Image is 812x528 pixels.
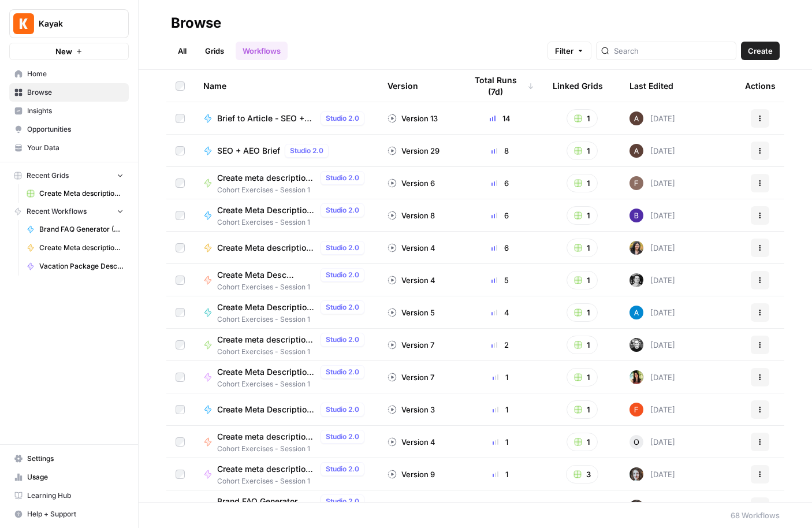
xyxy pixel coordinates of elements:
[326,270,359,280] span: Studio 2.0
[614,45,731,57] input: Search
[217,302,316,313] span: Create Meta Description ([PERSON_NAME])
[203,268,369,292] a: Create Meta Desc ([PERSON_NAME])Studio 2.0Cohort Exercises - Session 1
[388,339,434,351] div: Version 7
[388,371,434,383] div: Version 7
[630,70,673,102] div: Last Edited
[567,368,598,386] button: 1
[9,65,129,83] a: Home
[27,87,124,98] span: Browse
[203,111,369,125] a: Brief to Article - SEO + AEOStudio 2.0
[217,366,316,378] span: Create Meta Description ([PERSON_NAME])
[39,224,124,235] span: Brand FAQ Generator (Oliana)
[388,145,439,157] div: Version 29
[547,42,591,60] button: Filter
[198,42,231,60] a: Grids
[217,113,316,124] span: Brief to Article - SEO + AEO
[203,333,369,357] a: Create meta description ([PERSON_NAME])Studio 2.0Cohort Exercises - Session 1
[203,494,369,519] a: Brand FAQ Generator (Ola)Studio 2.0Cohort Exercises - Session 2
[217,269,316,281] span: Create Meta Desc ([PERSON_NAME])
[553,70,603,102] div: Linked Grids
[634,436,639,448] span: O
[466,210,534,221] div: 6
[217,496,316,507] span: Brand FAQ Generator (Ola)
[630,306,643,319] img: o3cqybgnmipr355j8nz4zpq1mc6x
[203,462,369,486] a: Create meta description [[PERSON_NAME]]Studio 2.0Cohort Exercises - Session 1
[217,172,316,184] span: Create meta description (Fie)
[27,206,87,217] span: Recent Workflows
[9,139,129,157] a: Your Data
[9,468,129,486] a: Usage
[217,463,316,475] span: Create meta description [[PERSON_NAME]]
[203,300,369,325] a: Create Meta Description ([PERSON_NAME])Studio 2.0Cohort Exercises - Session 1
[630,338,675,352] div: [DATE]
[630,467,675,481] div: [DATE]
[9,486,129,505] a: Learning Hub
[630,500,643,514] img: rz7p8tmnmqi1pt4pno23fskyt2v8
[203,203,369,228] a: Create Meta Description (Blanka)Studio 2.0Cohort Exercises - Session 1
[27,453,124,464] span: Settings
[388,501,433,512] div: Version 1
[326,302,359,313] span: Studio 2.0
[290,146,323,156] span: Studio 2.0
[27,490,124,501] span: Learning Hub
[217,242,316,254] span: Create Meta description ([PERSON_NAME])
[27,170,69,181] span: Recent Grids
[27,106,124,116] span: Insights
[217,444,369,454] span: Cohort Exercises - Session 1
[39,188,124,199] span: Create Meta description ([PERSON_NAME]) Grid
[326,113,359,124] span: Studio 2.0
[466,242,534,254] div: 6
[27,472,124,482] span: Usage
[39,18,109,29] span: Kayak
[567,400,598,419] button: 1
[630,144,643,158] img: wtbmvrjo3qvncyiyitl6zoukl9gz
[55,46,72,57] span: New
[567,239,598,257] button: 1
[567,174,598,192] button: 1
[217,347,369,357] span: Cohort Exercises - Session 1
[9,83,129,102] a: Browse
[630,370,675,384] div: [DATE]
[630,467,643,481] img: rz7p8tmnmqi1pt4pno23fskyt2v8
[630,144,675,158] div: [DATE]
[203,171,369,195] a: Create meta description (Fie)Studio 2.0Cohort Exercises - Session 1
[567,142,598,160] button: 1
[466,468,534,480] div: 1
[9,120,129,139] a: Opportunities
[388,307,435,318] div: Version 5
[9,203,129,220] button: Recent Workflows
[630,209,643,222] img: jvddonxhcv6d8mdj523g41zi7sv7
[27,509,124,519] span: Help + Support
[217,334,316,345] span: Create meta description ([PERSON_NAME])
[217,314,369,325] span: Cohort Exercises - Session 1
[9,9,129,38] button: Workspace: Kayak
[567,336,598,354] button: 1
[466,339,534,351] div: 2
[388,242,435,254] div: Version 4
[21,257,129,276] a: Vacation Package Description Generator ([PERSON_NAME])
[630,273,643,287] img: 4vx69xode0b6rvenq8fzgxnr47hp
[630,176,643,190] img: tctyxljblf40chzqxflm8vgl4vpd
[39,261,124,272] span: Vacation Package Description Generator ([PERSON_NAME])
[326,243,359,253] span: Studio 2.0
[203,403,369,417] a: Create Meta Description ([PERSON_NAME])Studio 2.0
[27,143,124,153] span: Your Data
[567,271,598,289] button: 1
[236,42,288,60] a: Workflows
[630,403,643,417] img: 5e7wduwzxuy6rs9japgirzdrp9i4
[217,217,369,228] span: Cohort Exercises - Session 1
[39,243,124,253] span: Create Meta description ([PERSON_NAME])
[13,13,34,34] img: Kayak Logo
[630,306,675,319] div: [DATE]
[217,404,316,415] span: Create Meta Description ([PERSON_NAME])
[326,404,359,415] span: Studio 2.0
[21,220,129,239] a: Brand FAQ Generator (Oliana)
[203,70,369,102] div: Name
[466,436,534,448] div: 1
[388,468,435,480] div: Version 9
[388,404,435,415] div: Version 3
[630,403,675,417] div: [DATE]
[326,334,359,345] span: Studio 2.0
[326,205,359,215] span: Studio 2.0
[326,432,359,442] span: Studio 2.0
